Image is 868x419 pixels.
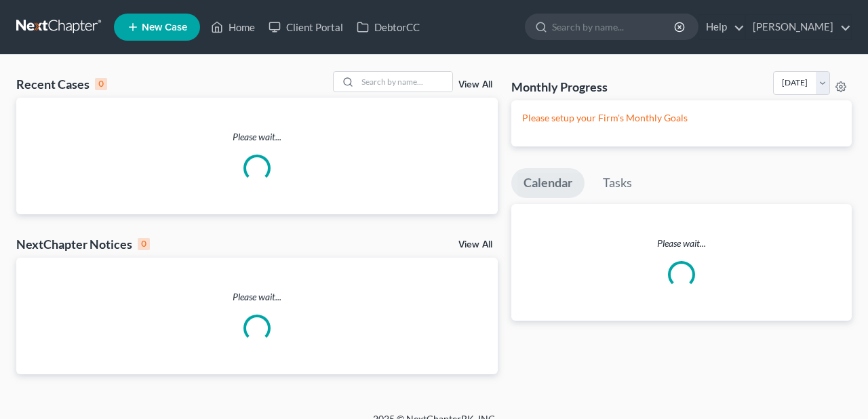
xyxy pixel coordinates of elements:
input: Search by name... [552,14,676,39]
a: Calendar [511,168,585,198]
a: Tasks [591,168,644,198]
p: Please wait... [511,237,852,250]
a: Help [699,15,745,39]
a: Client Portal [262,15,350,39]
a: [PERSON_NAME] [746,15,851,39]
div: NextChapter Notices [16,236,150,252]
div: 0 [95,78,107,90]
div: Recent Cases [16,76,107,92]
a: Home [204,15,262,39]
a: View All [458,80,492,89]
span: New Case [142,22,187,33]
input: Search by name... [357,72,452,92]
a: View All [458,240,492,250]
h3: Monthly Progress [511,79,608,95]
p: Please wait... [16,130,498,144]
p: Please wait... [16,290,498,304]
p: Please setup your Firm's Monthly Goals [522,111,841,125]
div: 0 [138,238,150,250]
a: DebtorCC [350,15,427,39]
